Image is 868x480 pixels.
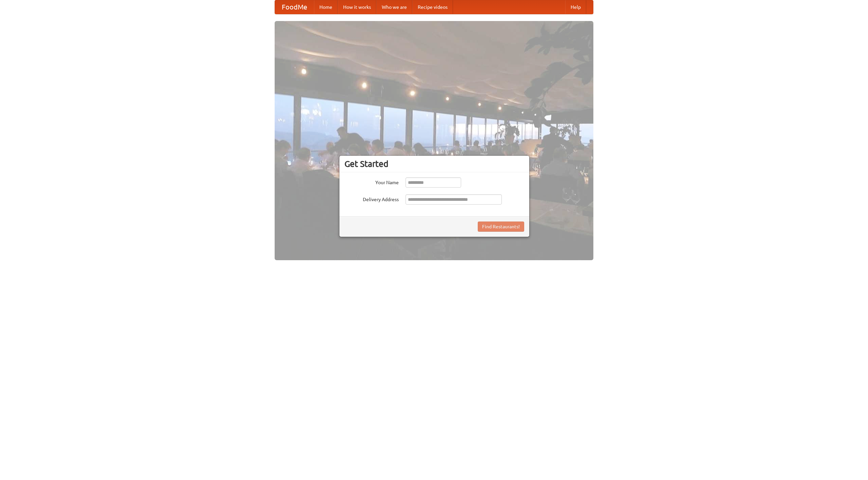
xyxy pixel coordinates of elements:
a: Recipe videos [412,0,453,14]
a: How it works [338,0,376,14]
label: Your Name [344,177,399,186]
label: Delivery Address [344,194,399,203]
a: FoodMe [275,0,314,14]
button: Find Restaurants! [478,222,524,232]
a: Who we are [376,0,412,14]
a: Help [565,0,586,14]
h3: Get Started [344,159,524,169]
a: Home [314,0,338,14]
